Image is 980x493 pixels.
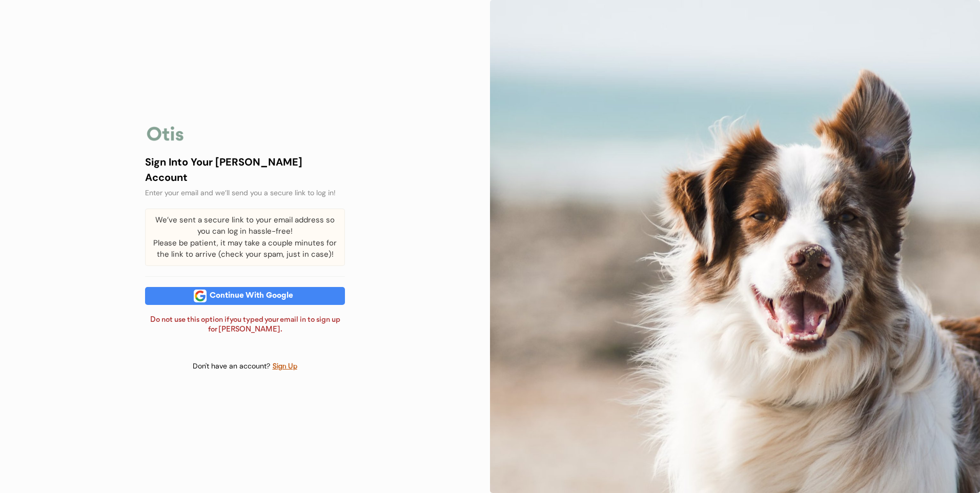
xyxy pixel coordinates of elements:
[207,292,296,300] div: Continue With Google
[145,154,345,185] div: Sign Into Your [PERSON_NAME] Account
[193,361,272,372] div: Don't have an account?
[145,188,345,198] div: Enter your email and we’ll send you a secure link to log in!
[145,315,345,335] div: Do not use this option if you typed your email in to sign up for [PERSON_NAME].
[272,361,298,373] div: Sign Up
[145,209,345,266] div: We’ve sent a secure link to your email address so you can log in hassle-free! Please be patient, ...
